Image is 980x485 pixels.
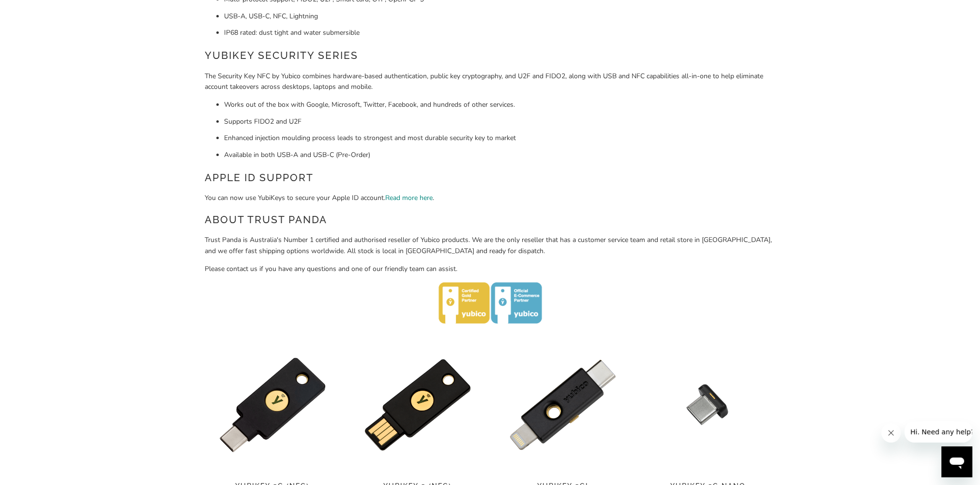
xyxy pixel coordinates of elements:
iframe: Button to launch messaging window [941,446,972,477]
img: YubiKey 5C Nano - Trust Panda [640,337,776,472]
a: Read more here [385,193,433,202]
li: Works out of the box with Google, Microsoft, Twitter, Facebook, and hundreds of other services. [224,100,776,110]
img: YubiKey 5Ci - Trust Panda [495,337,631,472]
h2: Apple ID Support [205,170,776,185]
a: YubiKey 5Ci - Trust Panda YubiKey 5Ci - Trust Panda [495,337,631,472]
li: Available in both USB-A and USB-C (Pre-Order) [224,150,776,160]
h2: YubiKey Security Series [205,48,776,63]
iframe: Close message [881,423,901,442]
h2: About Trust Panda [205,212,776,228]
img: YubiKey 5 (NFC) - Trust Panda [350,337,485,472]
a: YubiKey 5 (NFC) - Trust Panda YubiKey 5 (NFC) - Trust Panda [350,337,485,472]
p: You can now use YubiKeys to secure your Apple ID account. . [205,193,776,203]
li: USB-A, USB-C, NFC, Lightning [224,11,776,22]
a: YubiKey 5C Nano - Trust Panda YubiKey 5C Nano - Trust Panda [640,337,776,472]
span: Hi. Need any help? [6,7,70,14]
img: YubiKey 5C (NFC) - Trust Panda [205,337,340,472]
p: Please contact us if you have any questions and one of our friendly team can assist. [205,264,776,274]
iframe: Message from company [905,421,972,442]
p: Trust Panda is Australia's Number 1 certified and authorised reseller of Yubico products. We are ... [205,235,776,257]
p: The Security Key NFC by Yubico combines hardware-based authentication, public key cryptography, a... [205,71,776,93]
a: YubiKey 5C (NFC) - Trust Panda YubiKey 5C (NFC) - Trust Panda [205,337,340,472]
li: Supports FIDO2 and U2F [224,116,776,127]
li: Enhanced injection moulding process leads to strongest and most durable security key to market [224,133,776,143]
li: IP68 rated: dust tight and water submersible [224,28,776,38]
